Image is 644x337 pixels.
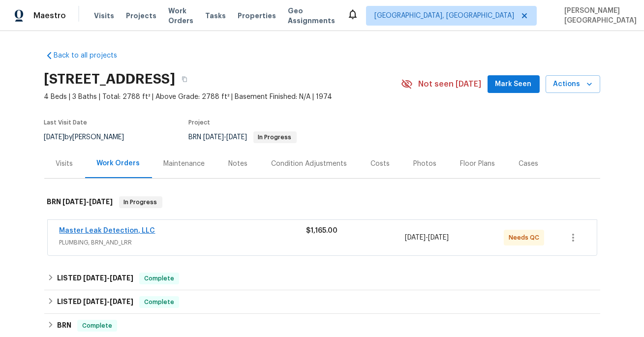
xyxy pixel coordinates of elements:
h2: [STREET_ADDRESS] [44,74,176,84]
h6: LISTED [57,273,133,284]
span: Complete [140,274,178,283]
div: BRN [DATE]-[DATE]In Progress [44,186,600,218]
span: PLUMBING, BRN_AND_LRR [60,238,307,247]
span: Complete [140,297,178,307]
span: [DATE] [428,234,449,241]
span: Not seen [DATE] [419,79,482,89]
span: Geo Assignments [288,6,335,26]
span: - [83,275,133,281]
a: Master Leak Detection, LLC [60,227,155,234]
div: Photos [414,159,437,169]
div: Work Orders [97,158,140,168]
div: by [PERSON_NAME] [44,131,136,143]
span: - [405,233,449,243]
span: In Progress [254,134,296,140]
span: Work Orders [168,6,193,26]
div: Condition Adjustments [272,159,347,169]
div: Visits [56,159,73,169]
span: Actions [553,78,592,91]
div: LISTED [DATE]-[DATE]Complete [44,290,600,314]
span: - [83,298,133,305]
span: [DATE] [44,134,65,141]
span: $1,165.00 [307,227,338,234]
span: [DATE] [63,198,87,205]
span: [GEOGRAPHIC_DATA], [GEOGRAPHIC_DATA] [374,11,514,21]
span: Project [189,120,211,125]
span: [DATE] [83,298,107,305]
span: Maestro [33,11,66,21]
h6: BRN [57,320,71,332]
button: Mark Seen [488,75,540,93]
span: Mark Seen [495,78,532,91]
span: BRN [189,134,297,141]
span: [DATE] [204,134,224,141]
span: [DATE] [90,198,113,205]
span: In Progress [120,197,161,207]
div: Notes [229,159,248,169]
span: [DATE] [83,275,107,281]
span: - [63,198,113,205]
span: - [204,134,247,141]
span: [DATE] [110,298,133,305]
span: [DATE] [110,275,133,281]
span: Projects [126,11,156,21]
span: [DATE] [227,134,247,141]
div: Floor Plans [460,159,495,169]
button: Actions [546,75,600,93]
span: Visits [94,11,114,21]
a: Back to all projects [44,51,139,61]
h6: LISTED [57,296,133,308]
span: Tasks [205,12,226,19]
span: 4 Beds | 3 Baths | Total: 2788 ft² | Above Grade: 2788 ft² | Basement Finished: N/A | 1974 [44,92,401,102]
span: [DATE] [405,234,426,241]
div: Cases [519,159,539,169]
span: Last Visit Date [44,120,88,125]
div: Costs [371,159,390,169]
button: Copy Address [176,70,193,88]
h6: BRN [47,196,113,208]
span: Needs QC [509,233,543,243]
div: LISTED [DATE]-[DATE]Complete [44,267,600,290]
span: Properties [238,11,276,21]
span: Complete [78,321,116,331]
div: Maintenance [164,159,205,169]
span: [PERSON_NAME][GEOGRAPHIC_DATA] [560,6,637,26]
